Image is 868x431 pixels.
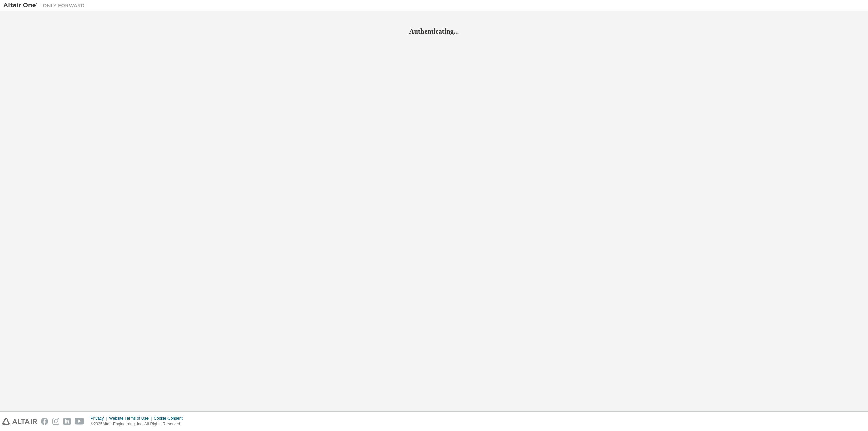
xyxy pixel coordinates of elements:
[75,418,84,425] img: youtube.svg
[41,418,48,425] img: facebook.svg
[91,416,109,421] div: Privacy
[154,416,186,421] div: Cookie Consent
[63,418,71,425] img: linkedin.svg
[3,2,88,9] img: Altair One
[3,27,865,36] h2: Authenticating...
[52,418,59,425] img: instagram.svg
[91,421,187,427] p: © 2025 Altair Engineering, Inc. All Rights Reserved.
[109,416,154,421] div: Website Terms of Use
[2,418,37,425] img: altair_logo.svg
